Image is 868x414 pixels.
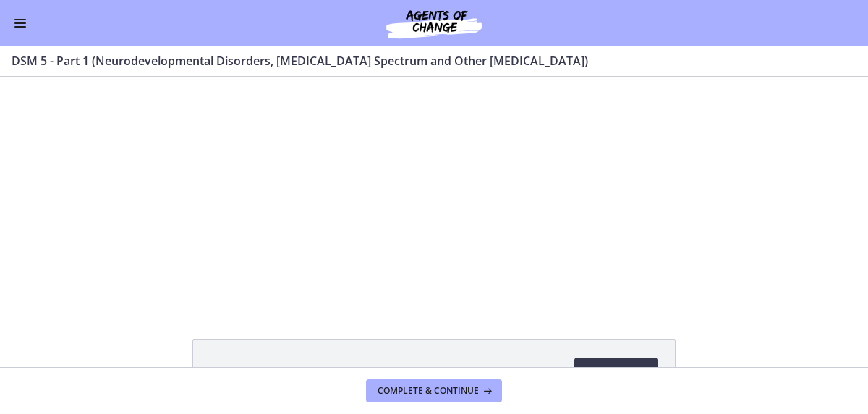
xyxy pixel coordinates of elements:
span: Complete & continue [378,385,479,397]
span: 1-DSM5-Neurodevelopmental Disorders [210,363,432,381]
a: Download [574,358,658,386]
img: Agents of Change Social Work Test Prep [347,6,521,41]
h3: DSM 5 - Part 1 (Neurodevelopmental Disorders, [MEDICAL_DATA] Spectrum and Other [MEDICAL_DATA]) [12,52,839,69]
button: Complete & continue [366,379,502,402]
span: Download [586,363,646,381]
button: Enable menu [12,14,29,32]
